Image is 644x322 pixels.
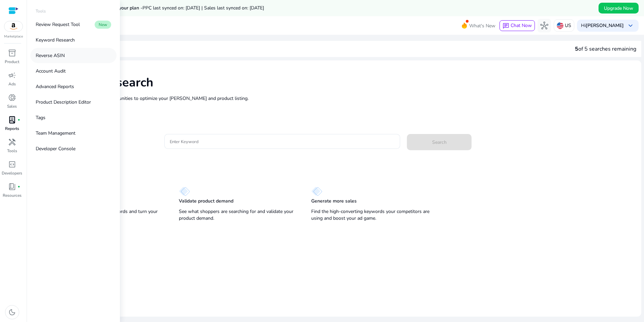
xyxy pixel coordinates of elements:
[575,45,578,53] span: 5
[5,59,19,65] p: Product
[142,5,264,11] span: PPC last synced on: [DATE] | Sales last synced on: [DATE]
[8,116,16,124] span: lab_profile
[46,95,635,102] p: Research and find keyword opportunities to optimize your [PERSON_NAME] and product listing.
[8,49,16,57] span: inventory_2
[8,308,16,316] span: dark_mode
[604,5,633,12] span: Upgrade Now
[540,22,548,30] span: hub
[46,75,635,90] h1: Keyword Research
[8,183,16,191] span: book_4
[36,8,46,14] p: Tools
[36,68,66,75] p: Account Audit
[586,22,624,29] b: [PERSON_NAME]
[36,99,91,106] p: Product Description Editor
[538,19,551,32] button: hub
[18,185,20,188] span: fiber_manual_record
[8,160,16,168] span: code_blocks
[7,103,17,109] p: Sales
[311,187,322,196] img: diamond.svg
[8,138,16,146] span: handyman
[469,20,495,32] span: What's New
[36,114,45,121] p: Tags
[4,21,23,31] img: amazon.svg
[4,34,23,39] p: Marketplace
[18,118,20,121] span: fiber_manual_record
[311,198,357,205] p: Generate more sales
[575,45,636,53] div: of 5 searches remaining
[581,23,624,28] p: Hi
[565,20,571,31] p: US
[179,208,298,222] p: See what shoppers are searching for and validate your product demand.
[511,22,532,29] span: Chat Now
[179,187,190,196] img: diamond.svg
[8,71,16,79] span: campaign
[44,5,264,11] h5: Data syncs run less frequently on your plan -
[95,21,111,29] span: New
[2,170,22,176] p: Developers
[8,93,16,102] span: donut_small
[503,23,509,29] span: chat
[3,192,22,198] p: Resources
[500,20,535,31] button: chatChat Now
[8,81,16,87] p: Ads
[36,21,80,28] p: Review Request Tool
[36,130,75,137] p: Team Management
[179,198,233,205] p: Validate product demand
[626,22,635,30] span: keyboard_arrow_down
[7,148,17,154] p: Tools
[599,3,639,14] button: Upgrade Now
[36,36,75,44] p: Keyword Research
[311,208,430,222] p: Find the high-converting keywords your competitors are using and boost your ad game.
[557,22,563,29] img: us.svg
[5,126,19,132] p: Reports
[36,83,74,90] p: Advanced Reports
[36,52,65,59] p: Reverse ASIN
[36,145,75,152] p: Developer Console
